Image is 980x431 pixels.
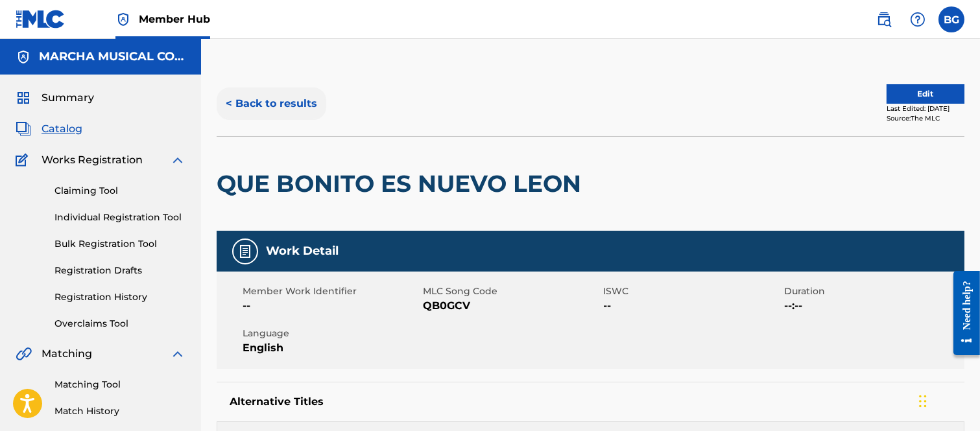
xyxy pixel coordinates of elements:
a: Claiming Tool [54,184,185,198]
span: Member Hub [139,12,210,27]
img: Works Registration [16,152,32,168]
a: CatalogCatalog [16,121,82,137]
span: -- [243,298,420,314]
img: expand [170,346,185,362]
img: expand [170,152,185,168]
a: SummarySummary [16,90,94,106]
h5: Alternative Titles [230,395,951,408]
span: ISWC [604,285,781,298]
a: Registration History [54,290,185,304]
span: QB0GCV [423,298,600,314]
span: Works Registration [42,152,143,168]
a: Public Search [871,6,897,32]
span: -- [604,298,781,314]
img: Accounts [16,49,31,65]
iframe: Resource Center [944,261,980,366]
a: Match History [54,404,185,418]
img: Work Detail [237,244,253,259]
div: Arrastrar [919,382,927,421]
iframe: Chat Widget [915,369,980,431]
span: Duration [784,285,961,298]
div: Source: The MLC [887,113,964,123]
span: Member Work Identifier [243,285,420,298]
a: Overclaims Tool [54,317,185,331]
h5: MARCHA MUSICAL CORP. [39,49,185,64]
h2: QUE BONITO ES NUEVO LEON [217,169,588,198]
div: Widget de chat [915,369,980,431]
span: --:-- [784,298,961,314]
span: Catalog [42,121,82,137]
img: Catalog [16,121,31,137]
a: Matching Tool [54,378,185,391]
img: Summary [16,90,31,106]
button: < Back to results [217,87,326,120]
a: Individual Registration Tool [54,211,185,224]
img: Top Rightsholder [115,12,131,27]
span: English [243,340,420,356]
a: Bulk Registration Tool [54,237,185,251]
button: Edit [887,84,964,104]
span: MLC Song Code [423,285,600,298]
img: help [910,12,926,27]
span: Summary [42,90,94,106]
img: Matching [16,346,32,362]
div: Help [905,6,931,32]
img: search [876,12,892,27]
h5: Work Detail [266,244,339,259]
img: MLC Logo [16,10,66,29]
span: Language [243,327,420,340]
a: Registration Drafts [54,264,185,277]
div: Last Edited: [DATE] [887,104,964,113]
div: User Menu [938,6,964,32]
span: Matching [42,346,92,362]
